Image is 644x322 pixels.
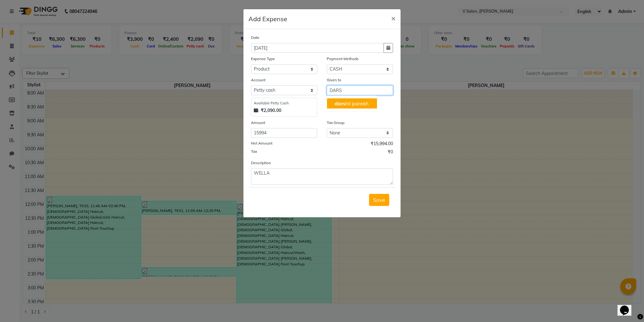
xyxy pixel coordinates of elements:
button: Close [386,9,401,27]
label: Amount [251,120,265,126]
span: dars [335,100,345,107]
label: Description [251,160,271,166]
strong: ₹2,090.00 [261,107,281,114]
label: Tax [251,149,257,154]
label: Account [251,77,265,83]
label: Payment Methods [327,56,359,62]
label: Net Amount [251,140,272,146]
iframe: chat widget [617,297,638,316]
label: Given to [327,77,341,83]
label: Date [251,35,259,40]
input: Given to [327,85,393,95]
div: Available Petty Cash [254,101,314,106]
label: Expense Type [251,56,275,62]
ngb-highlight: hil parekh [335,100,368,107]
label: Tax Group [327,120,344,126]
span: × [391,13,396,23]
h5: Add Expense [248,14,287,24]
span: ₹0 [388,149,393,157]
input: Amount [251,128,317,138]
button: Save [369,194,389,206]
span: Save [373,197,385,203]
span: ₹15,994.00 [371,140,393,149]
